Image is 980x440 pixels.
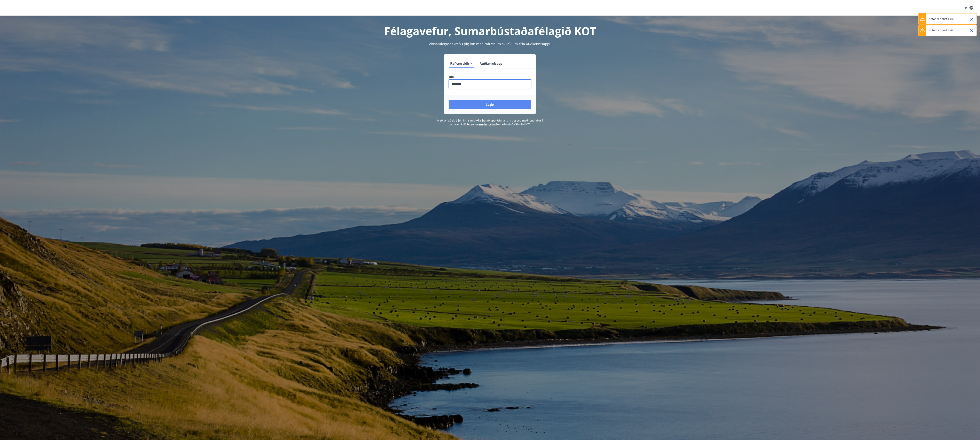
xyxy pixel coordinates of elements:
[968,27,975,34] button: Close
[963,4,975,11] button: ÍS
[449,75,531,79] label: Sími
[466,122,496,126] a: Persónuverndarstefna
[968,16,975,23] button: Close
[437,119,543,126] span: Með því að skrá þig inn samþykkir þú að upplýsingar um þig séu meðhöndlaðar í samræmi við Sumarbú...
[429,42,551,46] span: Vinsamlegast skráðu þig inn með rafrænum skilríkjum eða Auðkennisappi.
[929,28,954,32] p: Notandi finnst ekki.
[478,59,504,68] button: Auðkennisapp
[449,100,531,109] button: Login
[354,23,626,38] h1: Félagavefur, Sumarbústaðafélagið KOT
[929,17,954,21] p: Notandi finnst ekki.
[449,59,475,68] button: Rafræn skilríki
